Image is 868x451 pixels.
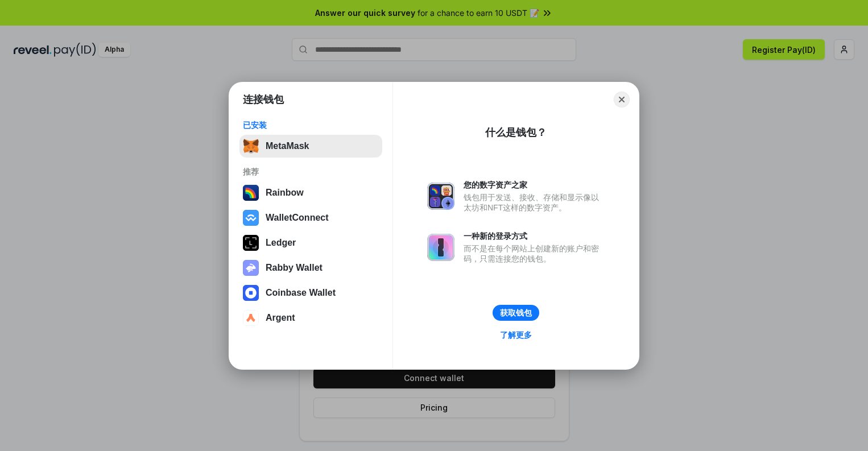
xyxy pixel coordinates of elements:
button: Argent [239,307,382,329]
div: 钱包用于发送、接收、存储和显示像以太坊和NFT这样的数字资产。 [464,192,605,213]
div: 推荐 [243,167,379,177]
div: 一种新的登录方式 [464,231,605,241]
img: svg+xml,%3Csvg%20width%3D%2228%22%20height%3D%2228%22%20viewBox%3D%220%200%2028%2028%22%20fill%3D... [243,285,259,301]
button: Coinbase Wallet [239,282,382,304]
div: MetaMask [266,141,309,151]
button: 获取钱包 [493,305,539,321]
a: 了解更多 [493,328,539,342]
img: svg+xml,%3Csvg%20fill%3D%22none%22%20height%3D%2233%22%20viewBox%3D%220%200%2035%2033%22%20width%... [243,138,259,154]
img: svg+xml,%3Csvg%20xmlns%3D%22http%3A%2F%2Fwww.w3.org%2F2000%2Fsvg%22%20fill%3D%22none%22%20viewBox... [243,260,259,276]
button: MetaMask [239,135,382,158]
div: WalletConnect [266,213,329,223]
div: Coinbase Wallet [266,288,336,298]
div: Rainbow [266,188,304,198]
div: 了解更多 [500,330,532,340]
div: Rabby Wallet [266,263,323,273]
h1: 连接钱包 [243,93,284,106]
button: Rainbow [239,181,382,204]
div: 您的数字资产之家 [464,180,605,190]
button: Close [614,92,630,107]
img: svg+xml,%3Csvg%20width%3D%22120%22%20height%3D%22120%22%20viewBox%3D%220%200%20120%20120%22%20fil... [243,185,259,201]
div: 已安装 [243,120,379,130]
div: 什么是钱包？ [485,126,547,139]
div: 获取钱包 [500,308,532,318]
img: svg+xml,%3Csvg%20width%3D%2228%22%20height%3D%2228%22%20viewBox%3D%220%200%2028%2028%22%20fill%3D... [243,210,259,226]
div: Argent [266,313,295,323]
img: svg+xml,%3Csvg%20width%3D%2228%22%20height%3D%2228%22%20viewBox%3D%220%200%2028%2028%22%20fill%3D... [243,310,259,326]
div: Ledger [266,238,296,248]
img: svg+xml,%3Csvg%20xmlns%3D%22http%3A%2F%2Fwww.w3.org%2F2000%2Fsvg%22%20fill%3D%22none%22%20viewBox... [427,234,454,261]
img: svg+xml,%3Csvg%20xmlns%3D%22http%3A%2F%2Fwww.w3.org%2F2000%2Fsvg%22%20width%3D%2228%22%20height%3... [243,235,259,251]
button: Rabby Wallet [239,256,382,279]
button: Ledger [239,231,382,254]
img: svg+xml,%3Csvg%20xmlns%3D%22http%3A%2F%2Fwww.w3.org%2F2000%2Fsvg%22%20fill%3D%22none%22%20viewBox... [427,183,454,210]
div: 而不是在每个网站上创建新的账户和密码，只需连接您的钱包。 [464,243,605,264]
button: WalletConnect [239,206,382,229]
